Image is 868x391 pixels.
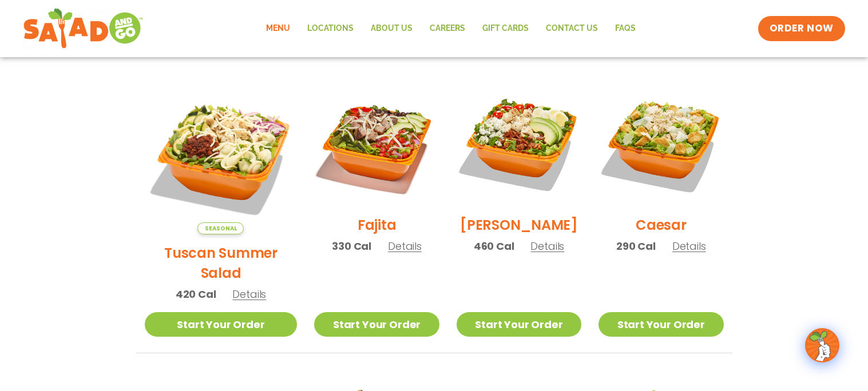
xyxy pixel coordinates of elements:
a: Start Your Order [314,312,439,337]
a: Careers [421,15,474,42]
img: Product photo for Fajita Salad [314,82,439,206]
span: Details [232,287,266,301]
a: Menu [257,15,299,42]
span: 460 Cal [474,238,514,254]
span: Details [530,239,564,253]
span: 420 Cal [176,286,216,302]
span: Details [672,239,706,253]
span: Details [388,239,422,253]
span: 290 Cal [616,238,656,254]
a: Locations [299,15,362,42]
a: About Us [362,15,421,42]
h2: Caesar [636,215,687,235]
span: Seasonal [197,222,244,234]
h2: Fajita [358,215,397,235]
a: Start Your Order [145,312,298,337]
h2: Tuscan Summer Salad [145,243,298,283]
a: ORDER NOW [758,16,845,41]
img: new-SAG-logo-768×292 [23,6,144,51]
a: FAQs [607,15,644,42]
a: Start Your Order [457,312,581,337]
a: Contact Us [537,15,607,42]
h2: [PERSON_NAME] [460,215,578,235]
nav: Menu [257,15,644,42]
img: Product photo for Cobb Salad [457,82,581,206]
span: 330 Cal [332,238,371,254]
img: wpChatIcon [806,329,838,361]
a: Start Your Order [599,312,723,337]
img: Product photo for Tuscan Summer Salad [145,82,298,234]
a: GIFT CARDS [474,15,537,42]
img: Product photo for Caesar Salad [599,82,723,206]
span: ORDER NOW [770,22,834,35]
